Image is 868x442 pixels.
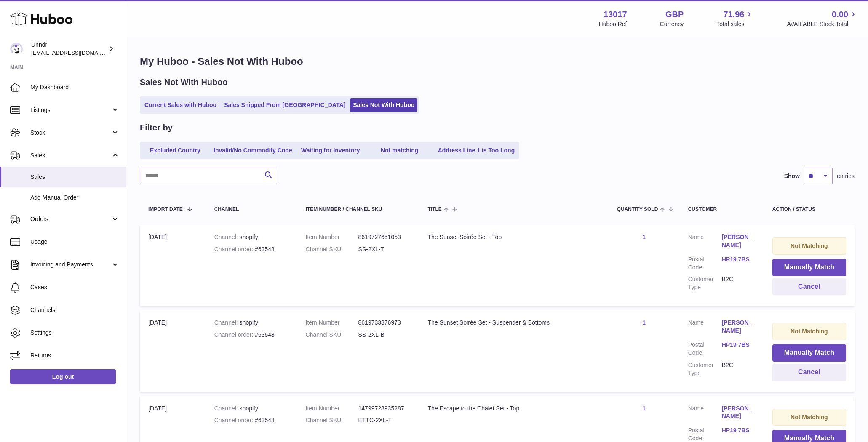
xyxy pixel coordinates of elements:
dt: Postal Code [688,341,722,357]
a: Waiting for Inventory [297,144,364,157]
dt: Customer Type [688,361,722,377]
a: Log out [10,369,116,384]
span: 0.00 [832,9,848,20]
button: Manually Match [772,259,846,276]
span: Cases [30,283,120,291]
label: Show [784,172,800,180]
td: [DATE] [140,310,206,391]
span: Sales [30,152,111,160]
strong: Not Matching [791,242,828,249]
div: #63548 [214,416,289,424]
span: [EMAIL_ADDRESS][DOMAIN_NAME] [31,49,124,56]
button: Cancel [772,364,846,381]
dt: Item Number [306,405,358,413]
dd: SS-2XL-T [358,245,411,253]
dt: Item Number [306,233,358,241]
dd: 8619727651053 [358,233,411,241]
span: 71.96 [723,9,744,20]
a: HP19 7BS [722,426,756,434]
span: Import date [148,207,183,212]
span: Channels [30,306,120,314]
a: Address Line 1 is Too Long [435,144,518,157]
span: Usage [30,238,120,246]
a: 71.96 Total sales [716,9,754,28]
a: Invalid/No Commodity Code [211,144,295,157]
a: HP19 7BS [722,341,756,349]
a: Not matching [366,144,433,157]
span: Total sales [716,20,754,28]
div: Action / Status [772,207,846,212]
dd: SS-2XL-B [358,331,411,339]
div: The Sunset Soirée Set - Suspender & Bottoms [428,319,600,327]
h2: Filter by [140,122,173,133]
span: Stock [30,129,111,137]
a: [PERSON_NAME] [722,319,756,335]
span: Settings [30,329,120,337]
a: Sales Not With Huboo [350,98,417,112]
span: AVAILABLE Stock Total [787,20,858,28]
strong: Channel [214,405,240,412]
span: Returns [30,351,120,359]
div: shopify [214,233,289,241]
div: Unndr [31,41,107,57]
a: 0.00 AVAILABLE Stock Total [787,9,858,28]
dt: Channel SKU [306,331,358,339]
span: Title [428,207,442,212]
div: shopify [214,405,289,413]
strong: Channel [214,319,240,326]
strong: Not Matching [791,328,828,335]
dt: Customer Type [688,275,722,291]
a: [PERSON_NAME] [722,405,756,421]
div: #63548 [214,245,289,253]
dd: 14799728935287 [358,405,411,413]
h1: My Huboo - Sales Not With Huboo [140,55,855,68]
dt: Channel SKU [306,245,358,253]
div: The Sunset Soirée Set - Top [428,233,600,241]
dt: Name [688,319,722,337]
dt: Postal Code [688,256,722,272]
div: Currency [660,20,684,28]
a: [PERSON_NAME] [722,233,756,249]
div: #63548 [214,331,289,339]
a: Current Sales with Huboo [142,98,219,112]
button: Cancel [772,278,846,296]
span: Sales [30,173,120,181]
strong: GBP [665,9,684,20]
a: 1 [642,319,646,326]
td: [DATE] [140,225,206,306]
span: Invoicing and Payments [30,261,111,269]
img: sofiapanwar@gmail.com [10,43,23,55]
dt: Name [688,233,722,251]
a: HP19 7BS [722,256,756,264]
button: Manually Match [772,344,846,362]
span: entries [837,172,855,180]
span: Quantity Sold [617,207,658,212]
dt: Name [688,405,722,423]
span: Orders [30,215,111,223]
div: shopify [214,319,289,327]
strong: Not Matching [791,414,828,421]
dd: ETTC-2XL-T [358,416,411,424]
a: Excluded Country [142,144,209,157]
span: Add Manual Order [30,194,120,202]
h2: Sales Not With Huboo [140,77,228,88]
div: Channel [214,207,289,212]
div: Huboo Ref [599,20,627,28]
strong: Channel [214,234,240,240]
div: Item Number / Channel SKU [306,207,411,212]
strong: Channel order [214,246,255,253]
strong: 13017 [604,9,627,20]
span: Listings [30,106,111,114]
div: Customer [688,207,756,212]
a: Sales Shipped From [GEOGRAPHIC_DATA] [221,98,348,112]
span: My Dashboard [30,83,120,91]
a: 1 [642,234,646,240]
strong: Channel order [214,331,255,338]
strong: Channel order [214,417,255,423]
dd: B2C [722,275,756,291]
dt: Channel SKU [306,416,358,424]
div: The Escape to the Chalet Set - Top [428,405,600,413]
a: 1 [642,405,646,412]
dd: 8619733876973 [358,319,411,327]
dd: B2C [722,361,756,377]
